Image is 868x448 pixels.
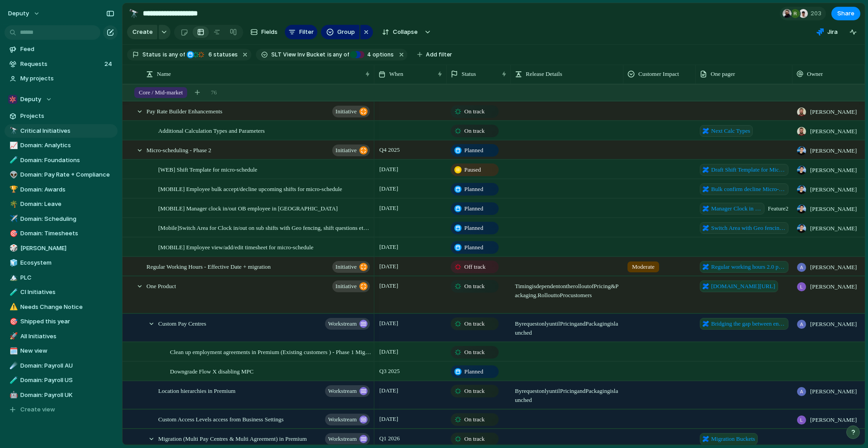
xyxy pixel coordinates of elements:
[146,145,211,155] span: Micro-scheduling - Phase 2
[332,261,370,273] button: initiative
[170,346,371,357] span: Clean up employment agreements in Premium (Existing customers ) - Phase 1 Migration
[5,388,118,402] a: 🤖Domain: Payroll UK
[464,319,485,328] span: On track
[332,145,370,156] button: initiative
[186,50,240,60] button: 6 statuses
[20,170,114,179] span: Domain: Pay Rate + Compliance
[9,184,16,195] div: 🏆
[335,280,357,293] span: initiative
[426,51,452,59] span: Add filter
[271,51,325,59] span: SLT View Inv Bucket
[142,51,161,59] span: Status
[20,332,114,341] span: All Initiatives
[377,280,401,291] span: [DATE]
[8,156,17,165] button: 🧪
[700,183,788,195] a: Bulk confirm decline Micro-schedule via Mobile
[9,390,16,400] div: 🤖
[5,242,118,255] div: 🎲[PERSON_NAME]
[5,330,118,343] a: 🚀All Initiatives
[700,164,788,176] a: Draft Shift Template for Micro-schedule
[5,212,118,226] a: ✈️Domain: Scheduling
[393,28,418,37] span: Collapse
[5,139,118,152] a: 📈Domain: Analytics
[5,57,118,71] a: Requests24
[139,88,183,97] span: Core / Mid-market
[20,141,114,150] span: Domain: Analytics
[327,51,332,59] span: is
[711,262,786,271] span: Regular working hours 2.0 pre-migration improvements
[700,261,788,273] a: Regular working hours 2.0 pre-migration improvements
[5,359,118,373] div: ☄️Domain: Payroll AU
[464,126,485,135] span: On track
[9,214,16,224] div: ✈️
[157,70,171,79] span: Name
[158,203,338,213] span: [MOBILE] Manager clock in/out OB employee in [GEOGRAPHIC_DATA]
[5,197,118,211] a: 🌴Domain: Leave
[464,348,485,357] span: On track
[377,414,401,425] span: [DATE]
[377,242,401,252] span: [DATE]
[20,45,114,54] span: Feed
[700,433,758,445] a: Migration Buckets
[638,70,679,79] span: Customer Impact
[335,261,357,273] span: initiative
[5,109,118,123] a: Projects
[321,25,359,39] button: Group
[20,126,114,135] span: Critical Initiatives
[711,434,755,443] span: Migration Buckets
[20,60,102,69] span: Requests
[377,203,401,214] span: [DATE]
[810,415,857,425] span: [PERSON_NAME]
[8,361,17,370] button: ☄️
[9,360,16,371] div: ☄️
[5,315,118,328] div: 🎯Shipped this year
[464,146,483,155] span: Planned
[5,403,118,416] button: Create view
[377,366,402,377] span: Q3 2025
[511,314,623,337] span: By request only until Pricing and Packaging is launched
[810,107,857,117] span: [PERSON_NAME]
[9,170,16,180] div: 👽
[711,126,750,135] span: Next Calc Types
[5,285,118,299] div: 🧪CI Initiatives
[377,164,401,175] span: [DATE]
[711,319,786,328] span: Bridging the gap between enterprise and premium - Location Hierarchies Pay Centers and Export
[5,256,118,270] a: 🧊Ecosystem
[700,222,788,234] a: Switch Area with Geo fencing and Shift questions for Micro-scheduling clock in out?force_transiti...
[8,376,17,385] button: 🧪
[464,415,485,424] span: On track
[9,199,16,210] div: 🌴
[104,60,114,69] span: 24
[464,204,483,213] span: Planned
[328,385,357,397] span: workstream
[20,258,114,267] span: Ecosystem
[158,183,342,194] span: [MOBILE] Employee bulk accept/decline upcoming shifts for micro-schedule
[464,224,483,233] span: Planned
[158,164,257,174] span: [WEB] Shift Template for micro-schedule
[462,70,476,79] span: Status
[4,6,45,21] button: deputy
[20,185,114,194] span: Domain: Awards
[511,277,623,300] span: Timing is dependent on the roll out of Pricing & Packaging. Roll out to Pro customers
[810,146,857,155] span: [PERSON_NAME]
[5,168,118,182] div: 👽Domain: Pay Rate + Compliance
[9,126,16,136] div: 🔭
[464,165,481,174] span: Paused
[9,258,16,268] div: 🧊
[20,303,114,312] span: Needs Change Notice
[325,433,370,445] button: workstream
[20,391,114,400] span: Domain: Payroll UK
[337,28,355,37] span: Group
[8,200,17,209] button: 🌴
[8,258,17,267] button: 🧊
[5,300,118,314] a: ⚠️Needs Change Notice
[364,51,373,58] span: 4
[8,215,17,224] button: ✈️
[332,51,349,59] span: any of
[5,227,118,240] a: 🎯Domain: Timesheets
[5,183,118,196] a: 🏆Domain: Awards
[9,140,16,151] div: 📈
[810,166,857,175] span: [PERSON_NAME]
